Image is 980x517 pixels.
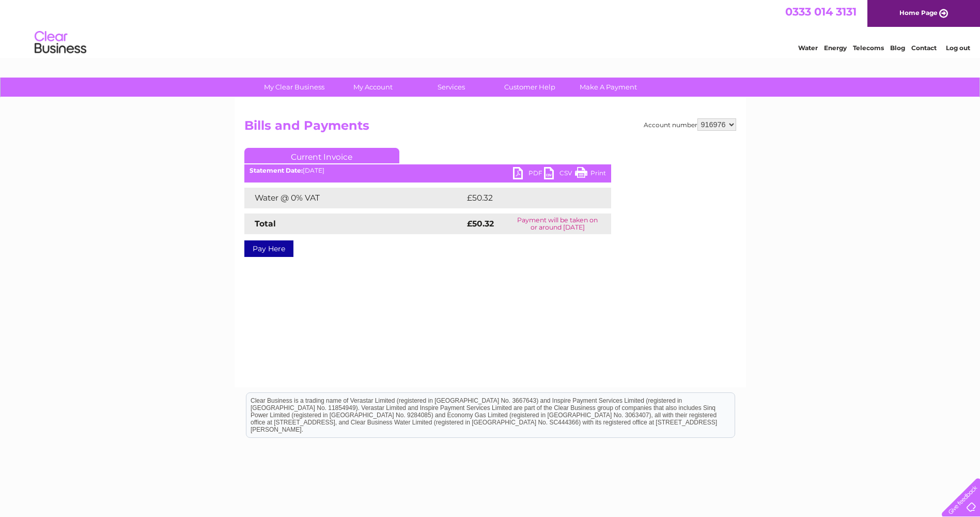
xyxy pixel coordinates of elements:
strong: £50.32 [467,219,494,229]
strong: Total [255,219,276,229]
a: Contact [911,44,937,52]
img: logo.png [34,27,87,58]
a: Energy [824,44,847,52]
a: Customer Help [487,78,572,97]
a: My Clear Business [252,78,337,97]
a: Blog [890,44,905,52]
a: Current Invoice [244,148,399,163]
a: Pay Here [244,240,293,257]
a: Log out [946,44,970,52]
td: £50.32 [464,188,590,208]
a: CSV [544,167,575,182]
div: [DATE] [244,167,611,174]
a: Print [575,167,606,182]
td: Payment will be taken on or around [DATE] [504,214,611,234]
a: Services [409,78,494,97]
a: My Account [330,78,415,97]
a: Telecoms [853,44,884,52]
b: Statement Date: [250,166,303,174]
a: Make A Payment [566,78,651,97]
td: Water @ 0% VAT [244,188,464,208]
div: Clear Business is a trading name of Verastar Limited (registered in [GEOGRAPHIC_DATA] No. 3667643... [246,6,735,50]
a: PDF [513,167,544,182]
h2: Bills and Payments [244,118,736,138]
div: Account number [644,118,736,131]
a: Water [798,44,818,52]
a: 0333 014 3131 [785,5,857,18]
